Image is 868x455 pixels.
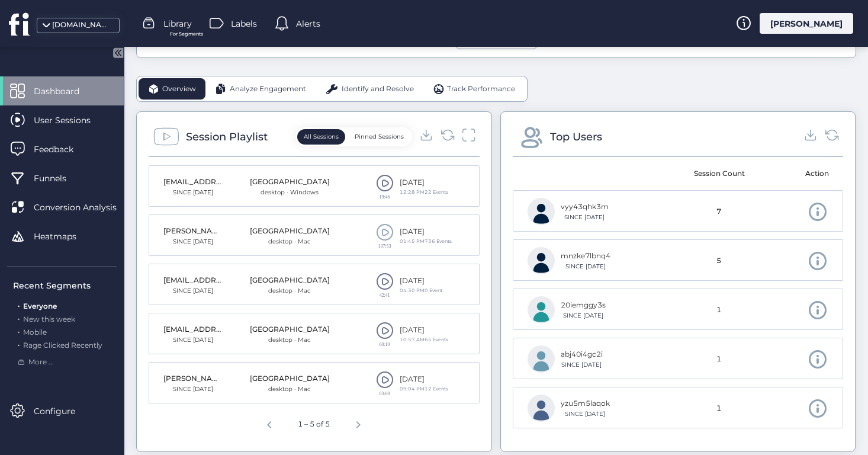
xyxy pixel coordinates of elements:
[250,286,330,296] div: desktop · Mac
[23,341,102,350] span: Rage Clicked Recently
[23,302,57,310] span: Everyone
[34,143,91,156] span: Feedback
[678,157,761,190] mat-header-cell: Session Count
[250,384,330,394] div: desktop · Mac
[163,275,223,286] div: [EMAIL_ADDRESS][DOMAIN_NAME]
[561,409,610,419] div: SINCE [DATE]
[561,262,610,271] div: SINCE [DATE]
[400,275,442,287] div: [DATE]
[162,84,196,95] span: Overview
[400,336,448,344] div: 10:57 AMㅤ65 Events
[23,328,47,337] span: Mobile
[561,213,609,222] div: SINCE [DATE]
[186,129,268,145] div: Session Playlist
[400,325,448,336] div: [DATE]
[716,305,721,316] span: 1
[52,20,111,31] div: [DOMAIN_NAME]
[716,354,721,365] span: 1
[18,299,20,310] span: .
[18,325,20,337] span: .
[163,335,223,345] div: SINCE [DATE]
[163,286,223,296] div: SINCE [DATE]
[400,226,452,238] div: [DATE]
[293,414,335,435] div: 1 – 5 of 5
[170,30,203,38] span: For Segments
[250,226,330,237] div: [GEOGRAPHIC_DATA]
[23,315,75,323] span: New this week
[716,206,721,217] span: 7
[296,17,320,30] span: Alerts
[561,398,610,409] div: yzu5m5laqok
[342,84,414,95] span: Identify and Resolve
[760,13,853,34] div: [PERSON_NAME]
[376,391,394,396] div: 03:00
[376,194,394,199] div: 19:46
[18,338,20,350] span: .
[250,237,330,246] div: desktop · Mac
[400,238,452,245] div: 01:45 PMㅤ736 Events
[561,201,609,213] div: vyy43qhk3m
[231,17,257,30] span: Labels
[18,312,20,323] span: .
[297,129,345,145] button: All Sessions
[250,177,330,188] div: [GEOGRAPHIC_DATA]
[760,157,843,190] mat-header-cell: Action
[561,349,603,360] div: abj40i4gc2i
[550,129,602,145] div: Top Users
[28,357,54,368] span: More ...
[34,114,108,127] span: User Sessions
[13,279,117,292] div: Recent Segments
[250,188,330,197] div: desktop · Windows
[163,373,223,384] div: [PERSON_NAME][EMAIL_ADDRESS][DOMAIN_NAME]
[400,374,448,385] div: [DATE]
[716,403,721,414] span: 1
[34,85,97,98] span: Dashboard
[34,230,94,243] span: Heatmaps
[34,201,134,214] span: Conversion Analysis
[163,188,223,197] div: SINCE [DATE]
[34,405,93,418] span: Configure
[258,411,281,435] button: Previous page
[561,360,603,370] div: SINCE [DATE]
[447,84,515,95] span: Track Performance
[163,17,192,30] span: Library
[230,84,306,95] span: Analyze Engagement
[376,243,394,248] div: 137:53
[561,311,606,321] div: SINCE [DATE]
[250,335,330,345] div: desktop · Mac
[250,324,330,335] div: [GEOGRAPHIC_DATA]
[163,324,223,335] div: [EMAIL_ADDRESS][DOMAIN_NAME]
[163,237,223,246] div: SINCE [DATE]
[400,385,448,393] div: 09:04 PMㅤ12 Events
[163,177,223,188] div: [EMAIL_ADDRESS][DOMAIN_NAME]
[163,384,223,394] div: SINCE [DATE]
[250,373,330,384] div: [GEOGRAPHIC_DATA]
[34,172,84,185] span: Funnels
[346,411,370,435] button: Next page
[400,287,442,294] div: 04:30 PMㅤ0 Event
[163,226,223,237] div: [PERSON_NAME][EMAIL_ADDRESS][DOMAIN_NAME]
[716,255,721,267] span: 5
[250,275,330,286] div: [GEOGRAPHIC_DATA]
[348,129,410,145] button: Pinned Sessions
[376,342,394,347] div: 60:10
[400,177,448,188] div: [DATE]
[376,293,394,297] div: 42:41
[400,188,448,196] div: 12:28 PMㅤ22 Events
[561,300,606,311] div: 20iemggy3s
[561,251,610,262] div: mnzke7lbnq4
